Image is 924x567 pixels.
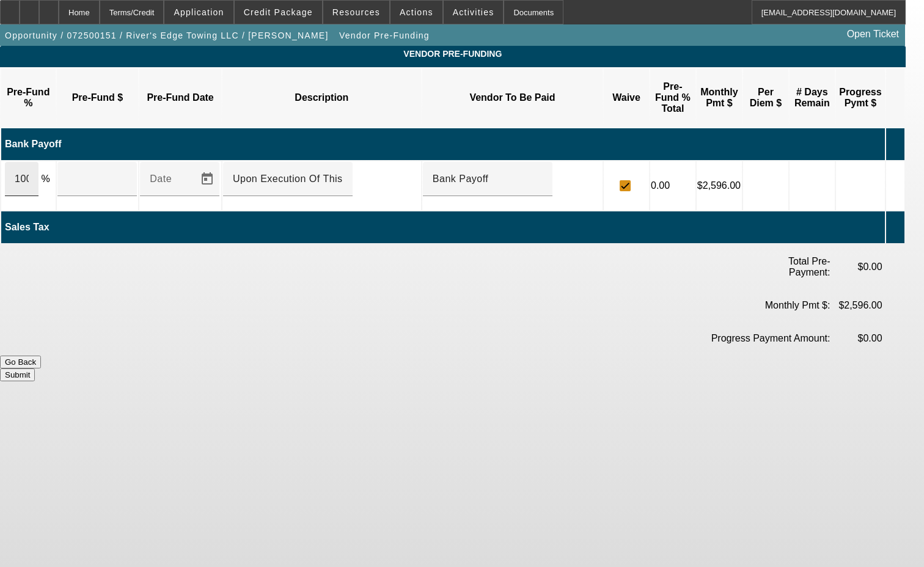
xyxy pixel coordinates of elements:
i: Add [887,133,899,155]
p: Description [226,92,418,103]
p: Total Pre-Payment: [781,256,831,278]
p: # Days Remain [793,87,832,109]
p: Pre-Fund Date [142,92,218,103]
p: Waive [607,92,646,103]
span: Credit Package [244,7,313,17]
button: Open calendar [195,167,219,191]
p: Pre-Fund % Total [653,81,692,114]
span: % [41,174,50,184]
span: Opportunity / 072500151 / River's Edge Towing LLC / [PERSON_NAME] [5,31,329,40]
a: Open Ticket [842,24,904,45]
p: Progress Pymt $ [839,87,882,109]
p: Bank Payoff [5,139,884,150]
span: Vendor Pre-Funding [9,49,897,59]
button: Application [164,1,233,24]
span: Application [174,7,224,17]
button: Resources [323,1,389,24]
button: Credit Package [235,1,322,24]
input: Account [433,172,543,186]
span: Resources [332,7,380,17]
i: Delete [887,174,899,197]
p: Pre-Fund $ [60,92,136,103]
span: Activities [453,7,494,17]
p: Monthly Pmt $: [677,300,830,311]
p: $2,596.00 [697,180,741,191]
p: $0.00 [832,333,882,344]
p: Sales Tax [5,222,884,233]
span: Actions [400,7,433,17]
button: Vendor Pre-Funding [336,24,433,46]
p: Vendor To Be Paid [425,92,599,103]
p: 0.00 [651,180,695,191]
button: Actions [391,1,442,24]
p: Per Diem $ [746,87,785,109]
button: Activities [444,1,504,24]
p: Monthly Pmt $ [700,87,739,109]
span: Vendor Pre-Funding [339,31,430,40]
p: Progress Payment Amount: [677,333,830,344]
mat-label: Date [150,174,172,184]
i: Add [887,216,899,238]
p: Pre-Fund % [4,87,53,109]
p: $0.00 [832,262,882,273]
p: $2,596.00 [832,300,882,311]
